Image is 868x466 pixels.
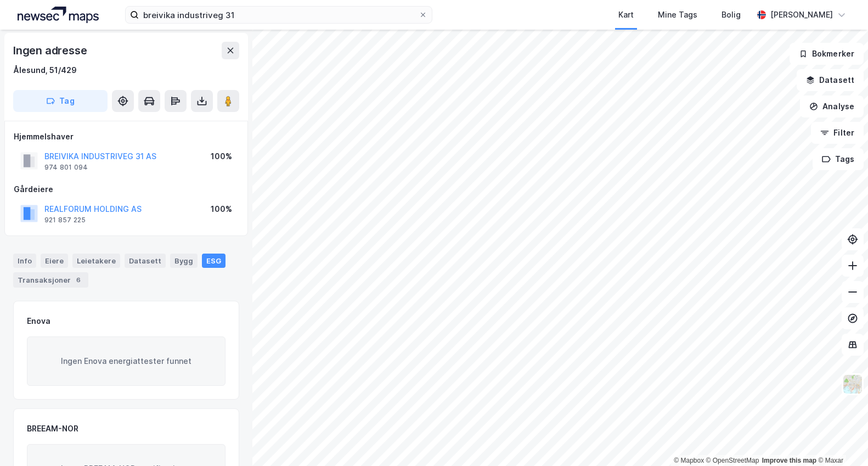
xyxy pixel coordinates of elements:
div: Datasett [125,254,166,268]
a: Mapbox [674,457,704,464]
button: Filter [811,122,864,144]
img: Z [842,374,863,395]
div: Gårdeiere [14,183,239,196]
div: Kart [618,8,634,21]
button: Tag [13,90,108,112]
button: Datasett [797,69,864,91]
div: Ålesund, 51/429 [13,64,77,77]
div: Bolig [722,8,741,21]
button: Tags [813,148,864,170]
div: 921 857 225 [44,216,86,224]
div: Ingen Enova energiattester funnet [27,336,226,386]
div: Info [13,254,36,268]
div: Eiere [41,254,68,268]
a: OpenStreetMap [706,457,759,464]
div: Ingen adresse [13,42,89,59]
div: Hjemmelshaver [14,130,239,143]
div: 974 801 094 [44,163,88,172]
div: 6 [73,274,84,285]
div: 100% [211,203,232,216]
div: Mine Tags [658,8,697,21]
div: ESG [202,254,226,268]
img: logo.a4113a55bc3d86da70a041830d287a7e.svg [18,7,99,23]
iframe: Chat Widget [813,413,868,466]
div: BREEAM-NOR [27,422,78,435]
div: Enova [27,315,50,328]
div: 100% [211,150,232,163]
div: Transaksjoner [13,272,88,288]
input: Søk på adresse, matrikkel, gårdeiere, leietakere eller personer [139,7,419,23]
button: Bokmerker [790,43,864,65]
div: [PERSON_NAME] [770,8,833,21]
div: Leietakere [72,254,120,268]
a: Improve this map [762,457,816,464]
div: Bygg [170,254,198,268]
button: Analyse [800,96,864,117]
